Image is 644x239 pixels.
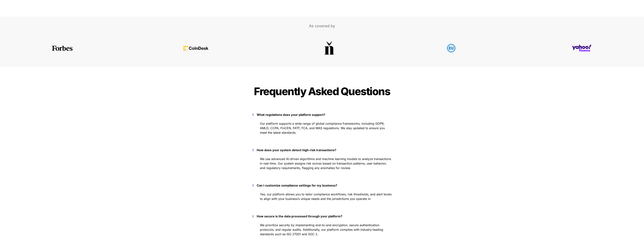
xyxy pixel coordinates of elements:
strong: What regulations does your platform support? [257,113,325,117]
div: Can I customize compliance settings for my business? [247,191,397,207]
span: We use advanced AI-driven algorithms and machine learning models to analyze transactions in real-... [260,157,392,170]
strong: Can I customize compliance settings for my business? [257,184,337,187]
span: Our platform supports a wide range of global compliance frameworks, including GDPR, AMLD, CCPA, F... [260,122,386,134]
button: What regulations does your platform support? [247,109,397,121]
button: How does your system detect high-risk transactions? [247,144,397,156]
div: What regulations does your platform support? [247,121,397,141]
button: How secure is the data processed through your platform? [247,210,397,222]
span: Yes, our platform allows you to tailor compliance workflows, risk thresholds, and alert levels to... [260,192,393,201]
div: How does your system detect high-risk transactions? [247,156,397,177]
strong: How does your system detect high-risk transactions? [257,148,336,152]
button: Can I customize compliance settings for my business? [247,180,397,191]
span: We prioritize security by implementing end-to-end encryption, secure authentication protocols, an... [260,223,384,236]
span: Frequently Asked Questions [254,85,390,98]
strong: How secure is the data processed through your platform? [257,214,342,218]
span: As covered by [309,24,335,28]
